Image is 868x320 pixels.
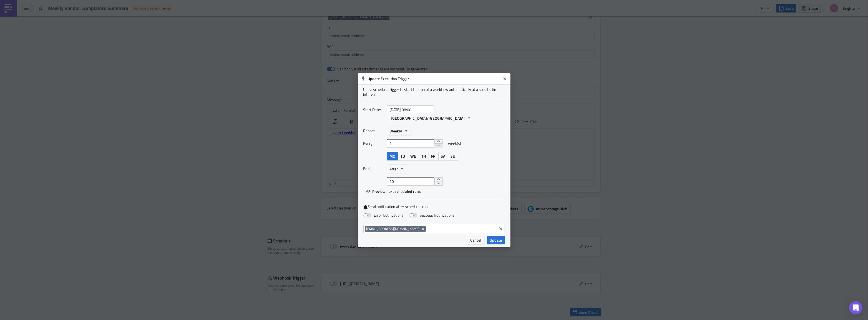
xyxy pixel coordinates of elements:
[421,226,426,232] button: Remove Tag
[363,106,384,114] label: Start Date:
[490,237,502,243] span: Update
[390,166,398,172] span: After
[408,152,419,160] button: WE
[387,165,407,173] button: After
[388,114,474,122] button: [GEOGRAPHIC_DATA]/[GEOGRAPHIC_DATA]
[422,153,426,159] span: TH
[373,188,421,194] span: Preview next scheduled runs
[434,143,443,148] button: decrement
[434,181,443,186] button: decrement
[390,153,396,159] span: MO
[398,152,408,160] button: TU
[2,2,265,7] body: Rich Text Area. Press ALT-0 for help.
[390,128,402,134] span: Weekly
[363,165,384,173] label: End:
[2,2,34,7] a: Link to Dashboard
[363,139,384,148] label: Every
[387,152,398,160] button: MO
[468,236,484,244] button: Cancel
[434,177,443,182] button: increment
[487,236,505,244] button: Update
[391,115,465,121] span: [GEOGRAPHIC_DATA]/[GEOGRAPHIC_DATA]
[431,153,436,159] span: FR
[448,152,458,160] button: SU
[419,152,429,160] button: TH
[497,226,504,232] button: Clear selected items
[451,153,456,159] span: SU
[441,153,446,159] span: SA
[363,204,505,209] label: Send notification after scheduled run
[401,153,405,159] span: TU
[368,76,501,81] h6: Update Execution Trigger
[366,227,420,231] span: [EMAIL_ADDRESS][DOMAIN_NAME]
[448,139,461,148] span: week(s)
[849,301,862,314] div: Open Intercom Messenger
[434,139,443,144] button: increment
[363,213,404,218] label: Error Notifications
[501,75,509,83] button: Close
[429,152,439,160] button: FR
[387,106,434,114] input: YYYY-MM-DD HH:mm
[411,153,416,159] span: WE
[471,237,482,243] span: Cancel
[363,87,505,97] div: Use a schedule trigger to start the run of a workflow automatically at a specific time interval.
[363,187,424,196] button: Preview next scheduled runs
[387,127,411,135] button: Weekly
[363,127,384,135] label: Repeat:
[438,152,448,160] button: SA
[409,213,455,218] label: Success Notifications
